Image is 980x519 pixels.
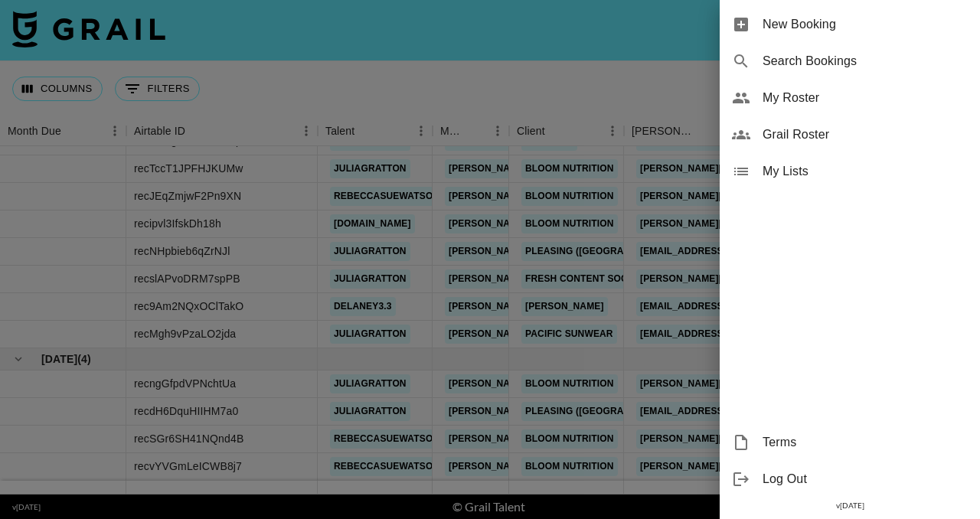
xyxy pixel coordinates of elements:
[720,43,980,80] div: Search Bookings
[763,52,968,70] span: Search Bookings
[720,424,980,461] div: Terms
[720,461,980,498] div: Log Out
[763,433,968,452] span: Terms
[720,116,980,153] div: Grail Roster
[763,89,968,107] span: My Roster
[763,126,968,144] span: Grail Roster
[763,162,968,181] span: My Lists
[720,80,980,116] div: My Roster
[720,6,980,43] div: New Booking
[763,15,968,34] span: New Booking
[763,470,968,488] span: Log Out
[720,498,980,514] div: v [DATE]
[720,153,980,190] div: My Lists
